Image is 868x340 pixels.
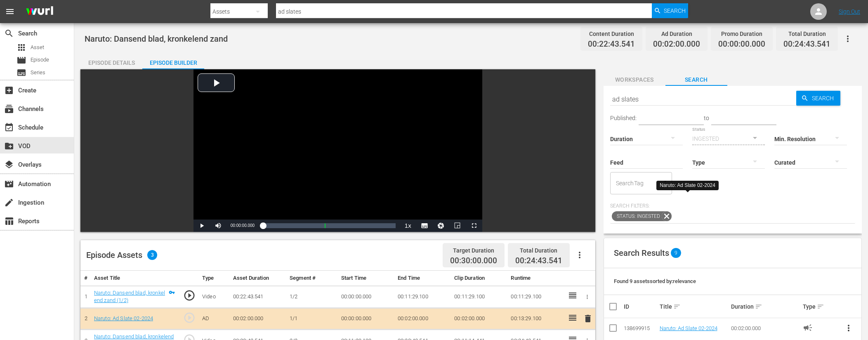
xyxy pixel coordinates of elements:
[673,303,681,310] span: sort
[731,325,800,331] div: 00:02:00.000
[449,220,466,232] button: Picture-in-Picture
[286,308,338,330] td: 1/1
[809,91,840,106] span: Search
[94,315,153,321] a: Naruto: Ad Slate 02-2024
[400,220,416,232] button: Playback Rate
[451,286,507,308] td: 00:11:29.100
[94,290,165,304] a: Naruto: Dansend blad, kronkelend zand (1/2)
[451,271,507,286] th: Clip Duration
[718,40,765,49] span: 00:00:00.000
[193,69,482,232] div: Video Player
[660,302,729,312] div: Title
[183,289,196,302] span: play_circle_outline
[653,28,700,40] div: Ad Duration
[661,177,669,185] button: Open
[193,220,210,232] button: Play
[665,75,727,85] span: Search
[515,256,562,265] span: 00:24:43.541
[80,53,142,73] div: Episode Details
[755,303,762,310] span: sort
[80,271,91,286] th: #
[286,286,338,308] td: 1/2
[610,203,855,210] p: Search Filters:
[91,271,178,286] th: Asset Title
[624,325,657,331] div: 138699915
[230,308,286,330] td: 00:02:00.000
[704,115,709,121] span: to
[466,220,482,232] button: Fullscreen
[5,7,15,17] span: menu
[286,271,338,286] th: Segment #
[147,250,157,260] span: 3
[507,271,564,286] th: Runtime
[80,308,91,330] td: 2
[394,271,451,286] th: End Time
[142,53,204,73] div: Episode Builder
[4,85,14,95] span: Create
[803,323,813,333] span: AD
[416,220,433,232] button: Subtitles
[844,323,854,333] span: more_vert
[610,115,637,121] span: Published:
[4,123,14,132] span: Schedule
[338,271,394,286] th: Start Time
[17,55,26,65] span: Episode
[653,40,700,49] span: 00:02:00.000
[588,40,635,49] span: 00:22:43.541
[210,220,226,232] button: Mute
[612,211,662,221] span: Status: INGESTED
[394,286,451,308] td: 00:11:29.100
[731,302,800,312] div: Duration
[85,34,228,44] span: Naruto: Dansend blad, kronkelend zand
[31,56,49,64] span: Episode
[450,256,497,266] span: 00:30:00.000
[199,271,230,286] th: Type
[664,3,686,18] span: Search
[17,42,26,52] span: Asset
[31,68,45,77] span: Series
[199,286,230,308] td: Video
[692,127,765,150] div: INGESTED
[142,53,204,69] button: Episode Builder
[20,2,59,21] img: ans4CAIJ8jUAAAAAAAAAAAAAAAAAAAAAAAAgQb4GAAAAAAAAAAAAAAAAAAAAAAAAJMjXAAAAAAAAAAAAAAAAAAAAAAAAgAT5G...
[783,40,830,49] span: 00:24:43.541
[614,248,669,258] span: Search Results
[671,248,681,258] span: 9
[4,28,14,38] span: Search
[588,28,635,40] div: Content Duration
[338,286,394,308] td: 00:00:00.000
[718,28,765,40] div: Promo Duration
[31,43,44,52] span: Asset
[433,220,449,232] button: Jump To Time
[839,318,859,338] button: more_vert
[4,198,14,208] span: Ingestion
[80,286,91,308] td: 1
[450,245,497,256] div: Target Duration
[507,286,564,308] td: 00:11:29.100
[230,271,286,286] th: Asset Duration
[660,325,717,331] a: Naruto: Ad Slate 02-2024
[231,223,255,228] span: 00:00:00.000
[614,278,696,284] span: Found 9 assets sorted by: relevance
[817,303,824,310] span: sort
[4,141,14,151] span: VOD
[263,223,396,228] div: Progress Bar
[4,216,14,226] span: Reports
[796,91,840,106] button: Search
[660,182,715,189] div: Naruto: Ad Slate 02-2024
[583,314,593,323] span: delete
[783,28,830,40] div: Total Duration
[604,75,665,85] span: Workspaces
[652,3,688,18] button: Search
[839,8,860,15] a: Sign Out
[86,250,157,260] div: Episode Assets
[451,308,507,330] td: 00:02:00.000
[515,245,562,256] div: Total Duration
[803,302,836,312] div: Type
[338,308,394,330] td: 00:00:00.000
[4,160,14,170] span: Overlays
[183,312,196,324] span: play_circle_outline
[230,286,286,308] td: 00:22:43.541
[80,53,142,69] button: Episode Details
[17,68,26,78] span: Series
